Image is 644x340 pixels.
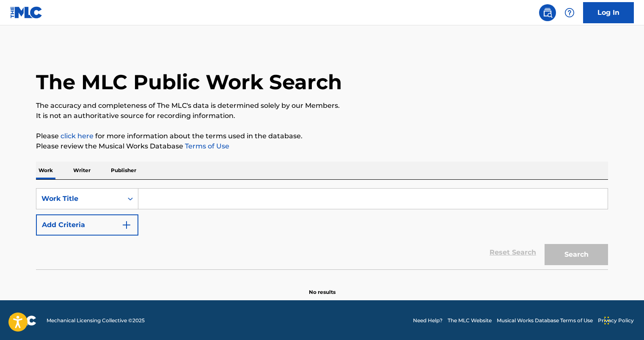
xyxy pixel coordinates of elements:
a: click here [61,132,94,140]
img: 9d2ae6d4665cec9f34b9.svg [121,220,132,230]
span: Mechanical Licensing Collective © 2025 [47,317,145,324]
div: Work Title [41,194,118,204]
a: Log In [583,2,634,23]
a: Need Help? [413,317,443,324]
p: Writer [71,162,93,179]
p: It is not an authoritative source for recording information. [36,111,608,121]
a: The MLC Website [448,317,492,324]
button: Add Criteria [36,214,138,236]
p: The accuracy and completeness of The MLC's data is determined solely by our Members. [36,101,608,111]
img: MLC Logo [10,6,43,19]
img: logo [10,315,36,326]
div: Help [561,4,578,21]
a: Public Search [539,4,556,21]
p: Work [36,162,55,179]
h1: The MLC Public Work Search [36,69,342,95]
a: Musical Works Database Terms of Use [497,317,593,324]
div: Drag [604,308,609,333]
a: Terms of Use [183,142,229,150]
iframe: Chat Widget [602,299,644,340]
p: No results [309,278,336,296]
img: search [542,8,553,18]
p: Please review the Musical Works Database [36,141,608,151]
img: help [564,8,575,18]
a: Privacy Policy [598,317,634,324]
p: Please for more information about the terms used in the database. [36,131,608,141]
p: Publisher [108,162,139,179]
form: Search Form [36,188,608,269]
